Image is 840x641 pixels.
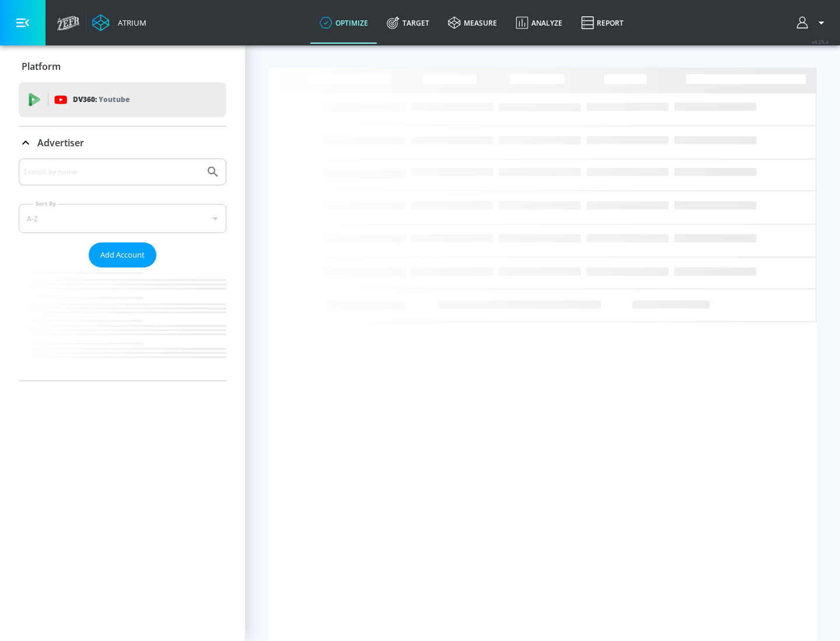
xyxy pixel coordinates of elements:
span: Add Account [100,248,145,262]
a: Report [572,2,633,44]
div: Advertiser [19,159,226,381]
button: Add Account [89,242,156,267]
a: Atrium [92,14,146,31]
p: DV360: [73,93,129,106]
a: Analyze [506,2,572,44]
input: Search by name [23,164,200,179]
p: Youtube [99,93,129,105]
span: v 4.25.4 [812,38,828,45]
div: Platform [19,50,226,83]
a: optimize [310,2,377,44]
div: Advertiser [19,126,226,159]
a: Target [377,2,439,44]
p: Platform [22,60,61,73]
p: Advertiser [37,136,84,149]
nav: list of Advertiser [19,267,226,381]
a: measure [439,2,506,44]
div: DV360: Youtube [19,82,226,117]
div: Atrium [113,17,146,28]
label: Sort By [33,200,58,207]
div: A-Z [19,204,226,233]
